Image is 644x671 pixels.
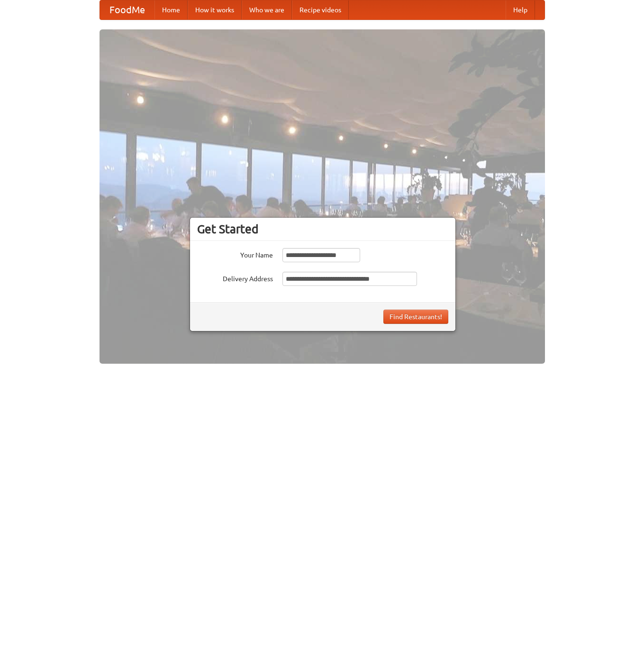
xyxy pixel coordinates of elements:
h3: Get Started [197,222,448,236]
a: How it works [188,0,242,19]
a: Help [506,0,535,19]
button: Find Restaurants! [383,310,448,324]
a: Who we are [242,0,292,19]
a: Recipe videos [292,0,349,19]
a: FoodMe [100,0,154,19]
label: Delivery Address [197,272,273,284]
a: Home [154,0,188,19]
label: Your Name [197,248,273,260]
